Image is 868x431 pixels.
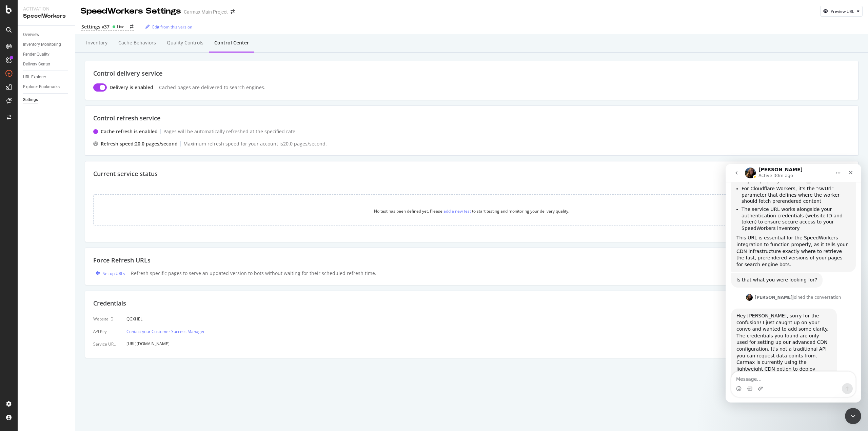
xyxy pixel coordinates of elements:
[23,31,39,38] div: Overview
[831,8,854,14] div: Preview URL
[23,74,46,81] div: URL Explorer
[126,329,205,334] a: Contact your Customer Success Manager
[23,61,70,68] a: Delivery Center
[23,41,70,48] a: Inventory Monitoring
[23,51,50,58] div: Render Quality
[93,170,850,178] div: Current service status
[101,128,158,135] div: Cache refresh is enabled
[101,140,178,147] div: Refresh speed: 20.0 pages /second
[117,24,124,30] div: Live
[726,164,861,403] iframe: Intercom live chat
[93,69,850,78] div: Control delivery service
[131,270,376,277] div: Refresh specific pages to serve an updated version to bots without waiting for their scheduled re...
[11,149,106,229] div: Hey [PERSON_NAME], sorry for the confusion! I just caught up on your convo and wanted to add some...
[23,83,70,91] a: Explorer Bookmarks
[214,39,249,46] div: Control Center
[11,222,16,228] button: Emoji picker
[110,84,153,91] div: Delivery is enabled
[6,208,130,219] textarea: Message…
[820,6,863,17] button: Preview URL
[93,299,850,308] div: Credentials
[5,145,130,245] div: Laura says…
[130,25,134,29] div: arrow-right-arrow-left
[23,5,70,12] div: Activation
[152,24,192,30] div: Edit from this version
[143,21,192,32] button: Edit from this version
[126,338,205,349] div: [URL][DOMAIN_NAME]
[443,208,471,214] div: add a new test
[21,222,27,228] button: Gif picker
[23,41,61,48] div: Inventory Monitoring
[23,61,50,68] div: Delivery Center
[93,338,116,350] div: Service URL
[23,96,70,103] a: Settings
[93,313,116,325] div: Website ID
[5,145,111,233] div: Hey [PERSON_NAME], sorry for the confusion! I just caught up on your convo and wanted to add some...
[81,23,110,30] div: Settings v37
[32,222,38,228] button: Upload attachment
[23,51,70,58] a: Render Quality
[93,325,116,338] div: API Key
[86,39,107,46] div: Inventory
[167,39,203,46] div: Quality Controls
[93,270,125,277] button: Set up URLs
[159,84,265,91] div: Cached pages are delivered to search engines.
[118,39,156,46] div: Cache behaviors
[23,96,38,103] div: Settings
[183,140,327,147] div: Maximum refresh speed for your account is 20.0 pages /second.
[23,12,70,20] div: SpeedWorkers
[93,256,850,265] div: Force Refresh URLs
[845,408,861,424] iframe: Intercom live chat
[93,114,850,123] div: Control refresh service
[374,208,569,214] div: No test has been defined yet. Please to start testing and monitoring your delivery quality.
[126,327,205,335] button: Contact your Customer Success Manager
[116,219,127,230] button: Send a message…
[126,313,205,325] div: QGXHEL
[23,74,70,81] a: URL Explorer
[103,271,125,276] div: Set up URLs
[184,8,228,15] div: Carmax Main Project
[81,5,181,17] div: SpeedWorkers Settings
[231,9,235,14] div: arrow-right-arrow-left
[163,128,297,135] div: Pages will be automatically refreshed at the specified rate.
[23,31,70,38] a: Overview
[23,83,60,91] div: Explorer Bookmarks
